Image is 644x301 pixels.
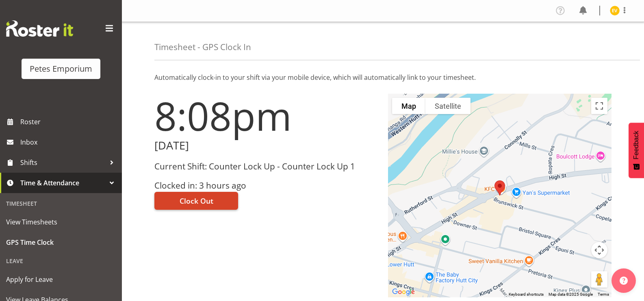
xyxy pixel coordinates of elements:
span: Clock Out [180,196,213,206]
p: Automatically clock-in to your shift via your mobile device, which will automatically link to you... [154,73,611,82]
button: Show satellite imagery [425,98,471,114]
img: help-xxl-2.png [620,277,628,285]
span: Apply for Leave [6,273,116,286]
span: View Timesheets [6,216,116,228]
span: Shifts [20,156,106,169]
div: Leave [2,253,120,269]
div: Petes Emporium [30,63,92,75]
span: Inbox [20,136,118,148]
a: View Timesheets [2,212,120,232]
img: eva-vailini10223.jpg [610,6,620,15]
h2: [DATE] [154,139,378,152]
span: Map data ©2025 Google [549,292,593,297]
span: Roster [20,116,118,128]
img: Rosterit website logo [6,20,73,37]
img: Google [390,287,417,297]
button: Show street map [392,98,425,114]
button: Keyboard shortcuts [509,292,544,297]
a: Open this area in Google Maps (opens a new window) [390,287,417,297]
a: Apply for Leave [2,269,120,290]
h1: 8:08pm [154,94,378,138]
a: GPS Time Clock [2,232,120,253]
span: Time & Attendance [20,177,106,189]
span: GPS Time Clock [6,236,116,248]
button: Feedback - Show survey [629,123,644,178]
div: Timesheet [2,195,120,212]
h3: Clocked in: 3 hours ago [154,181,378,190]
h3: Current Shift: Counter Lock Up - Counter Lock Up 1 [154,162,378,171]
button: Clock Out [154,192,238,210]
span: Feedback [633,131,640,159]
button: Drag Pegman onto the map to open Street View [591,271,607,288]
button: Map camera controls [591,242,607,258]
button: Toggle fullscreen view [591,98,607,114]
h4: Timesheet - GPS Clock In [154,42,251,52]
a: Terms (opens in new tab) [598,292,609,297]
